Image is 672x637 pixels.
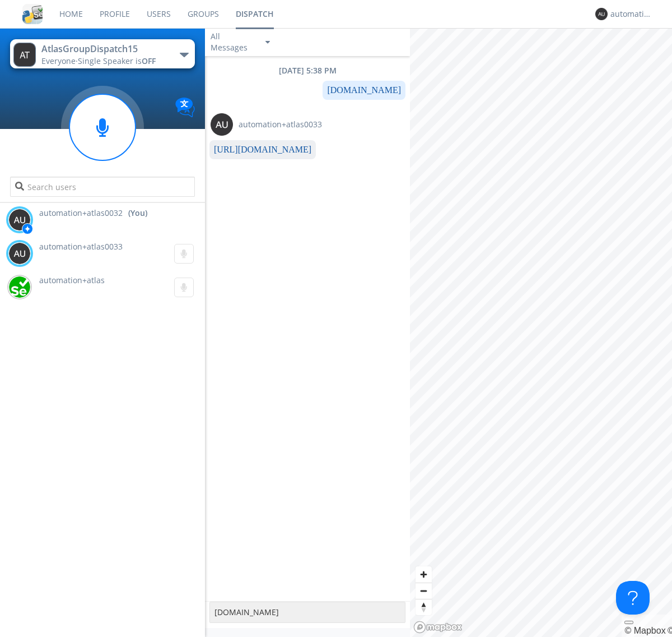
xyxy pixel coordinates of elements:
[624,626,665,635] a: Mapbox
[416,599,432,615] button: Reset bearing to north
[610,8,652,20] div: automation+atlas0032
[616,581,650,615] iframe: Toggle Customer Support
[209,602,405,623] textarea: [DOMAIN_NAME]
[39,207,123,219] span: automation+atlas0032
[41,43,167,56] div: AtlasGroupDispatch15
[22,4,43,24] img: cddb5a64eb264b2086981ab96f4c1ba7
[416,599,432,615] span: Reset bearing to north
[8,242,31,265] img: 373638.png
[175,98,195,117] img: Translation enabled
[624,621,633,624] button: Toggle attribution
[10,177,194,197] input: Search users
[595,8,608,20] img: 373638.png
[413,621,463,634] a: Mapbox logo
[41,56,167,67] div: Everyone ·
[142,56,156,66] span: OFF
[416,583,432,599] span: Zoom out
[39,275,105,285] span: automation+atlas
[211,31,255,53] div: All Messages
[239,119,322,130] span: automation+atlas0033
[416,583,432,599] button: Zoom out
[416,566,432,583] button: Zoom in
[78,56,156,66] span: Single Speaker is
[13,43,36,67] img: 373638.png
[8,276,31,298] img: d2d01cd9b4174d08988066c6d424eccd
[8,209,31,231] img: 373638.png
[265,41,270,44] img: caret-down-sm.svg
[128,207,147,219] div: (You)
[214,145,311,154] a: [URL][DOMAIN_NAME]
[39,241,123,252] span: automation+atlas0033
[205,65,410,76] div: [DATE] 5:38 PM
[211,113,233,136] img: 373638.png
[327,85,401,95] a: [DOMAIN_NAME]
[10,39,194,68] button: AtlasGroupDispatch15Everyone·Single Speaker isOFF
